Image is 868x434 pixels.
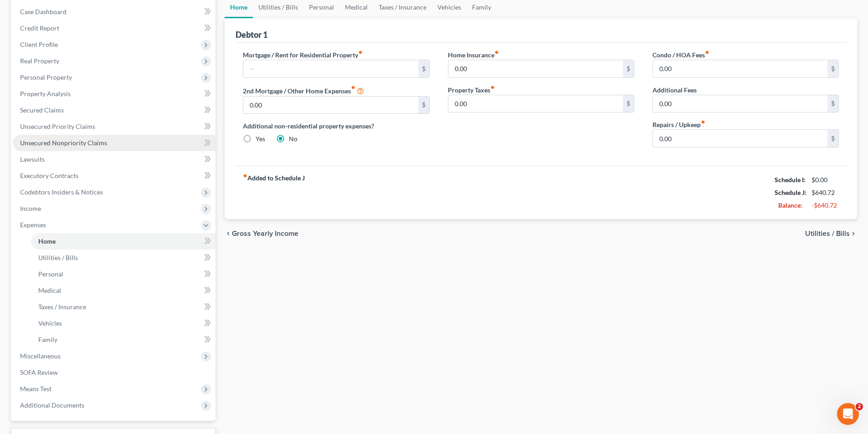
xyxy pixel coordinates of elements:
a: Lawsuits [13,151,216,168]
span: Lawsuits [20,155,45,163]
a: Secured Claims [13,102,216,118]
label: Condo / HOA Fees [652,50,709,60]
input: -- [243,60,418,77]
span: Codebtors Insiders & Notices [20,188,103,196]
span: Unsecured Nonpriority Claims [20,139,107,147]
label: Home Insurance [448,50,499,60]
strong: Added to Schedule J [243,174,305,212]
span: Miscellaneous [20,352,61,360]
span: Credit Report [20,24,59,32]
strong: Schedule J: [775,189,806,196]
label: 2nd Mortgage / Other Home Expenses [243,85,364,96]
i: fiber_manual_record [351,85,355,90]
span: Taxes / Insurance [38,303,86,311]
span: Family [38,336,57,343]
a: Utilities / Bills [31,250,216,266]
button: Utilities / Bills chevron_right [805,230,857,237]
span: 2 [856,403,863,410]
span: Income [20,204,41,212]
a: SOFA Review [13,364,216,381]
i: chevron_right [850,230,857,237]
a: Property Analysis [13,86,216,102]
div: $640.72 [812,188,839,197]
label: Yes [256,134,265,143]
span: Personal Property [20,73,72,81]
a: Medical [31,282,216,299]
span: Utilities / Bills [38,254,78,261]
div: -$640.72 [812,201,839,210]
a: Unsecured Nonpriority Claims [13,135,216,151]
span: Gross Yearly Income [232,230,298,237]
input: -- [653,95,827,112]
input: -- [243,97,418,114]
div: $ [623,60,634,77]
label: Property Taxes [448,85,495,95]
span: Personal [38,270,63,278]
i: fiber_manual_record [705,50,709,55]
a: Credit Report [13,20,216,36]
label: Additional non-residential property expenses? [243,121,429,131]
i: fiber_manual_record [243,174,247,178]
div: $ [623,95,634,112]
a: Case Dashboard [13,4,216,20]
label: Repairs / Upkeep [652,120,705,129]
button: chevron_left Gross Yearly Income [225,230,298,237]
div: $ [827,60,838,77]
div: $ [418,97,429,114]
span: Executory Contracts [20,172,78,179]
span: Unsecured Priority Claims [20,123,95,130]
a: Taxes / Insurance [31,299,216,315]
label: Mortgage / Rent for Residential Property [243,50,363,60]
a: Family [31,332,216,348]
input: -- [448,60,623,77]
span: Vehicles [38,319,62,327]
a: Executory Contracts [13,168,216,184]
span: Real Property [20,57,59,65]
span: Client Profile [20,41,58,48]
a: Home [31,233,216,250]
i: fiber_manual_record [358,50,363,55]
span: Medical [38,286,61,294]
div: Debtor 1 [236,29,267,40]
span: Means Test [20,385,51,393]
span: SOFA Review [20,368,58,376]
a: Vehicles [31,315,216,332]
label: Additional Fees [652,85,697,95]
a: Personal [31,266,216,282]
i: fiber_manual_record [701,120,705,124]
div: $0.00 [812,175,839,184]
input: -- [653,130,827,147]
iframe: Intercom live chat [837,403,859,425]
a: Unsecured Priority Claims [13,118,216,135]
input: -- [653,60,827,77]
span: Secured Claims [20,106,64,114]
span: Utilities / Bills [805,230,850,237]
div: $ [418,60,429,77]
i: fiber_manual_record [490,85,495,90]
strong: Schedule I: [775,176,806,184]
div: $ [827,130,838,147]
strong: Balance: [778,201,802,209]
div: $ [827,95,838,112]
span: Case Dashboard [20,8,67,15]
span: Expenses [20,221,46,229]
input: -- [448,95,623,112]
label: No [289,134,298,143]
span: Home [38,237,56,245]
span: Property Analysis [20,90,71,97]
span: Additional Documents [20,401,84,409]
i: fiber_manual_record [494,50,499,55]
i: chevron_left [225,230,232,237]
